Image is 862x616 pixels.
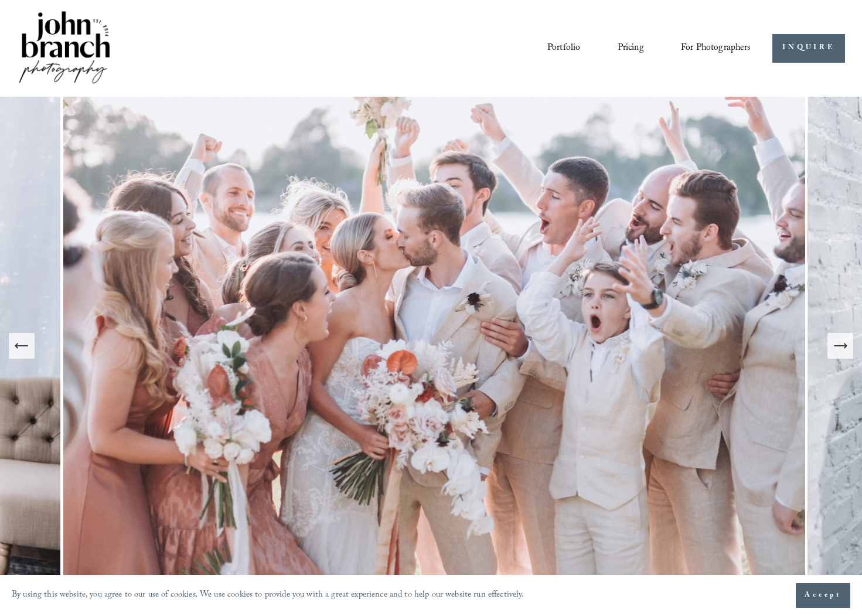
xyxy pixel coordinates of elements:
a: INQUIRE [772,34,844,63]
span: For Photographers [681,39,751,57]
a: Pricing [618,38,644,58]
button: Accept [796,583,850,608]
img: A wedding party celebrating outdoors, featuring a bride and groom kissing amidst cheering bridesm... [60,97,808,595]
button: Previous Slide [9,333,35,359]
a: folder dropdown [681,38,751,58]
img: John Branch IV Photography [17,9,112,88]
p: By using this website, you agree to our use of cookies. We use cookies to provide you with a grea... [12,587,524,604]
a: Portfolio [547,38,580,58]
span: Accept [805,590,841,601]
button: Next Slide [827,333,853,359]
